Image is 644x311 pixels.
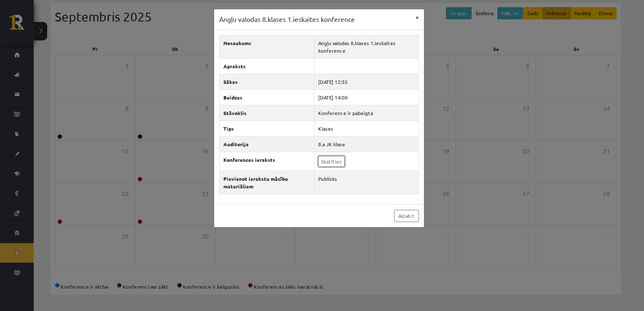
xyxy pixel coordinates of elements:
th: Konferences ieraksts [219,152,314,171]
td: Konference ir pabeigta [314,105,419,121]
th: Beidzas [219,89,314,105]
td: Publisks [314,171,419,194]
td: Klases [314,121,419,136]
td: [DATE] 14:00 [314,89,419,105]
th: Tips [219,121,314,136]
a: Aizvērt [394,210,419,222]
th: Auditorija [219,136,314,152]
a: Skatīties [318,156,345,167]
th: Stāvoklis [219,105,314,121]
td: Angļu valodas 8.klases 1.ieskaites konference [314,35,419,58]
th: Sākas [219,74,314,89]
th: Apraksts [219,58,314,74]
td: [DATE] 12:55 [314,74,419,89]
h3: Angļu valodas 8.klases 1.ieskaites konference [219,14,355,24]
td: 8.a JK klase [314,136,419,152]
button: × [411,9,424,25]
th: Nosaukums [219,35,314,58]
th: Pievienot ierakstu mācību materiāliem [219,171,314,194]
